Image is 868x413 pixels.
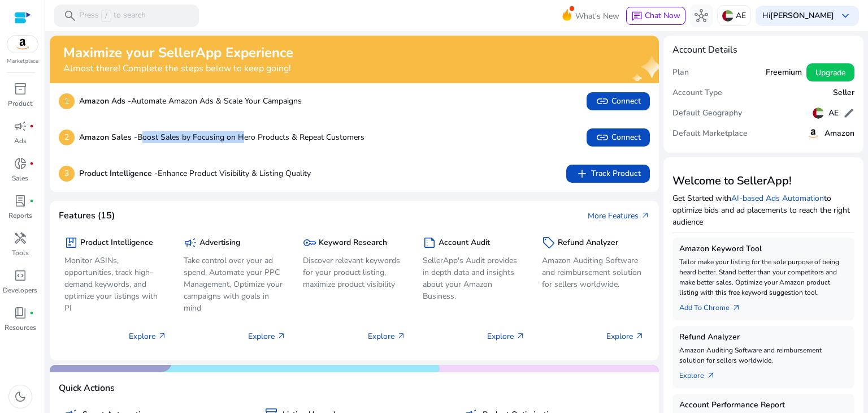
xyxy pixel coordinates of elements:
b: Amazon Ads - [79,96,131,106]
p: Monitor ASINs, opportunities, track high-demand keywords, and optimize your listings with PI [64,255,167,314]
h5: Refund Analyzer [679,333,848,342]
h5: Refund Analyzer [558,238,618,248]
span: campaign [14,119,27,133]
span: dark_mode [14,390,27,403]
span: search [63,9,77,23]
b: Amazon Sales - [79,132,137,143]
span: arrow_outward [277,332,286,341]
h4: Almost there! Complete the steps below to keep going! [63,63,293,74]
h5: Plan [672,68,689,78]
span: Track Product [575,167,641,180]
p: Amazon Auditing Software and reimbursement solution for sellers worldwide. [542,255,644,290]
p: AE [736,6,746,25]
span: link [596,94,609,108]
h5: AE [828,109,839,118]
span: Chat Now [645,10,680,21]
p: Resources [5,322,36,333]
span: fiber_manual_record [29,161,34,166]
span: fiber_manual_record [29,199,34,203]
p: Enhance Product Visibility & Listing Quality [79,167,311,179]
h5: Amazon [824,129,854,139]
h5: Account Audit [439,238,490,248]
p: Take control over your ad spend, Automate your PPC Management, Optimize your campaigns with goals... [184,255,286,314]
p: Hi [762,12,834,20]
span: code_blocks [14,269,27,282]
p: Explore [248,330,286,342]
span: arrow_outward [706,371,715,380]
p: Boost Sales by Focusing on Hero Products & Repeat Customers [79,131,364,143]
p: SellerApp's Audit provides in depth data and insights about your Amazon Business. [423,255,525,302]
span: handyman [14,231,27,245]
img: ae.svg [813,107,824,119]
span: campaign [184,236,197,249]
button: hub [690,5,713,27]
span: edit [843,107,854,119]
p: Marketplace [7,57,38,66]
img: ae.svg [722,10,734,21]
p: 2 [59,130,75,145]
h4: Quick Actions [59,383,115,394]
p: Explore [129,330,167,342]
span: package [64,236,78,249]
p: Automate Amazon Ads & Scale Your Campaigns [79,95,302,107]
p: Explore [606,330,644,342]
span: Connect [596,94,641,108]
b: [PERSON_NAME] [770,10,834,21]
span: arrow_outward [397,332,406,341]
p: Ads [14,136,27,146]
span: link [596,131,609,144]
h5: Freemium [766,68,802,78]
span: chat [631,11,643,22]
span: inventory_2 [14,82,27,96]
p: Discover relevant keywords for your product listing, maximize product visibility [303,255,405,290]
h5: Seller [833,88,854,98]
span: fiber_manual_record [29,124,34,128]
img: amazon.svg [7,36,38,53]
button: Upgrade [806,63,854,81]
span: fiber_manual_record [29,311,34,315]
h5: Default Geography [672,109,742,118]
p: Reports [8,210,32,221]
h5: Product Intelligence [80,238,153,248]
span: arrow_outward [641,211,650,220]
p: Press to search [79,10,146,22]
p: Amazon Auditing Software and reimbursement solution for sellers worldwide. [679,345,848,365]
p: Explore [368,330,406,342]
span: add [575,167,589,180]
span: arrow_outward [732,303,741,312]
p: Product [8,98,32,109]
h5: Default Marketplace [672,129,748,139]
img: amazon.svg [806,127,820,140]
p: Get Started with to optimize bids and ad placements to reach the right audience [672,192,854,228]
span: Connect [596,131,641,144]
span: hub [695,9,708,23]
p: Tailor make your listing for the sole purpose of being heard better. Stand better than your compe... [679,257,848,298]
p: Tools [12,248,29,258]
h5: Amazon Keyword Tool [679,244,848,254]
span: sell [542,236,555,249]
h5: Account Performance Report [679,401,848,410]
span: book_4 [14,306,27,320]
h3: Welcome to SellerApp! [672,174,854,188]
button: chatChat Now [626,7,685,25]
a: AI-based Ads Automation [731,193,824,204]
a: Explorearrow_outward [679,365,724,381]
p: Developers [3,285,37,295]
button: addTrack Product [566,165,650,183]
h5: Advertising [199,238,240,248]
p: 1 [59,93,75,109]
button: linkConnect [587,92,650,110]
span: What's New [575,6,619,26]
span: arrow_outward [635,332,644,341]
span: arrow_outward [516,332,525,341]
span: lab_profile [14,194,27,208]
button: linkConnect [587,128,650,147]
h2: Maximize your SellerApp Experience [63,45,293,61]
p: Sales [12,173,28,183]
h5: Keyword Research [319,238,387,248]
h4: Account Details [672,45,737,55]
span: / [101,10,111,22]
b: Product Intelligence - [79,168,158,179]
span: donut_small [14,157,27,170]
span: key [303,236,316,249]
